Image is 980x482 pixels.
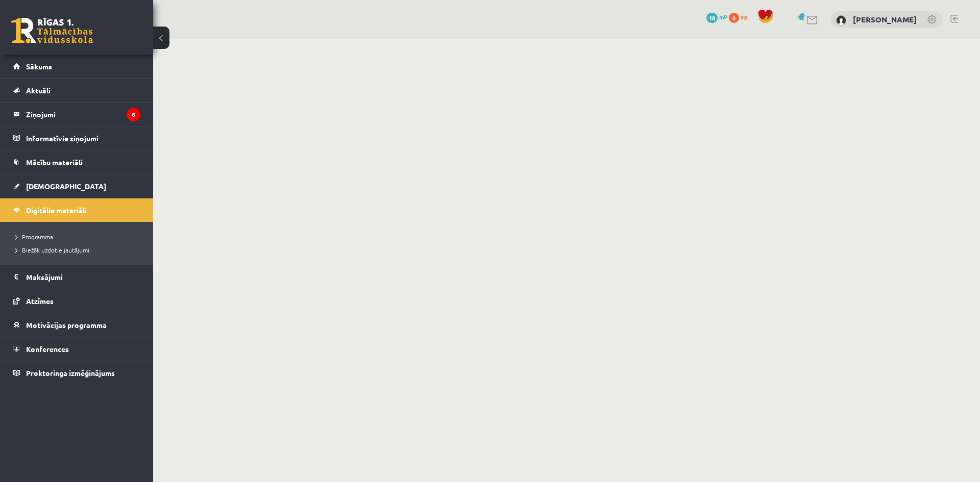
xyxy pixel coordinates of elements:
[26,368,115,377] span: Proktoringa izmēģinājums
[26,62,52,71] span: Sākums
[741,13,747,21] span: xp
[13,337,140,361] a: Konferences
[26,103,140,126] legend: Ziņojumi
[26,126,140,150] legend: Informatīvie ziņojumi
[15,246,89,254] span: Biežāk uzdotie jautājumi
[13,265,140,289] a: Maksājumi
[706,13,727,21] a: 18 mP
[11,18,93,43] a: Rīgas 1. Tālmācības vidusskola
[13,55,140,78] a: Sākums
[26,296,54,306] span: Atzīmes
[836,15,846,26] img: Edgars Kleinbergs
[13,313,140,337] a: Motivācijas programma
[26,86,51,95] span: Aktuāli
[13,361,140,385] a: Proktoringa izmēģinājums
[13,79,140,102] a: Aktuāli
[26,182,106,191] span: [DEMOGRAPHIC_DATA]
[719,13,727,21] span: mP
[26,344,69,353] span: Konferences
[13,289,140,313] a: Atzīmes
[13,198,140,222] a: Digitālie materiāli
[13,103,140,126] a: Ziņojumi6
[26,206,87,215] span: Digitālie materiāli
[26,320,107,329] span: Motivācijas programma
[127,108,140,121] i: 6
[706,13,718,23] span: 18
[26,265,140,289] legend: Maksājumi
[13,150,140,174] a: Mācību materiāli
[853,14,917,24] a: [PERSON_NAME]
[729,13,739,23] span: 0
[15,233,53,241] span: Programma
[13,126,140,150] a: Informatīvie ziņojumi
[15,245,143,255] a: Biežāk uzdotie jautājumi
[15,232,143,241] a: Programma
[13,174,140,198] a: [DEMOGRAPHIC_DATA]
[26,158,83,167] span: Mācību materiāli
[729,13,752,21] a: 0 xp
